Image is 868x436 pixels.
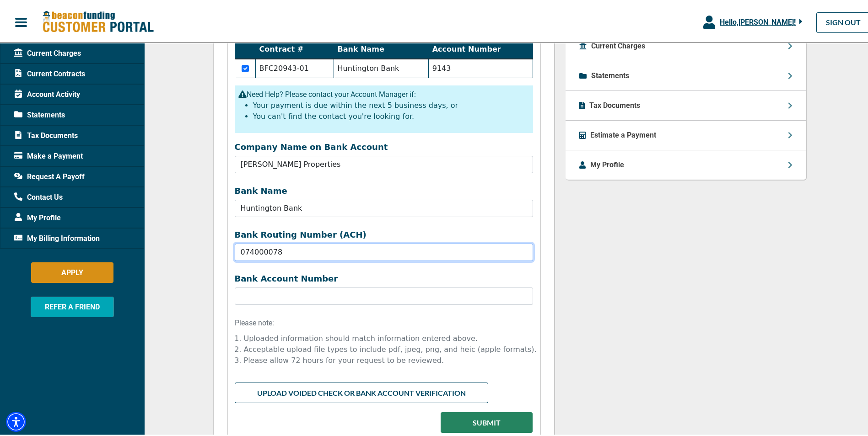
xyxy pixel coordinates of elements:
li: Uploaded information should match information entered above. [244,331,542,342]
li: You can't find the contact you're looking for. [253,109,529,120]
label: Bank Routing Number (ACH) [235,228,533,238]
label: Bank Account Number [235,272,533,282]
button: APPLY [31,261,113,281]
p: Current Charges [591,39,645,50]
label: Company Name on Bank Account [235,140,533,150]
p: Please note: [229,316,539,327]
span: My Billing Information [14,231,100,242]
span: Statements [14,108,65,119]
li: Please allow 72 hours for your request to be reviewed. [244,353,542,364]
span: Tax Documents [14,128,78,139]
p: Estimate a Payment [590,128,656,139]
span: Contact Us [14,190,63,201]
p: My Profile [590,158,624,169]
p: Tax Documents [589,98,640,109]
label: Bank Name [235,184,533,194]
li: Acceptable upload file types to include pdf, jpeg, png, and heic (apple formats). [244,342,542,353]
span: Account Activity [14,87,80,98]
button: REFER A FRIEND [31,295,114,315]
img: Beacon Funding Customer Portal Logo [42,9,154,32]
p: Statements [591,69,629,80]
div: Accessibility Menu [6,410,26,430]
span: Current Contracts [14,67,85,78]
p: Need Help? Please contact your Account Manager if: [238,87,529,98]
td: 9143 [428,57,533,76]
th: Contract # [255,38,334,58]
span: My Profile [14,211,61,222]
td: BFC20943-01 [255,57,334,76]
li: Your payment is due within the next 5 business days, or [253,98,529,109]
span: Current Charges [14,46,81,57]
span: Make a Payment [14,149,83,160]
span: Hello, [PERSON_NAME] ! [720,16,796,25]
button: Submit [441,410,533,431]
span: Request A Payoff [14,170,85,181]
td: Huntington Bank [334,57,428,76]
th: Account Number [428,38,533,58]
th: Bank Name [334,38,428,58]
